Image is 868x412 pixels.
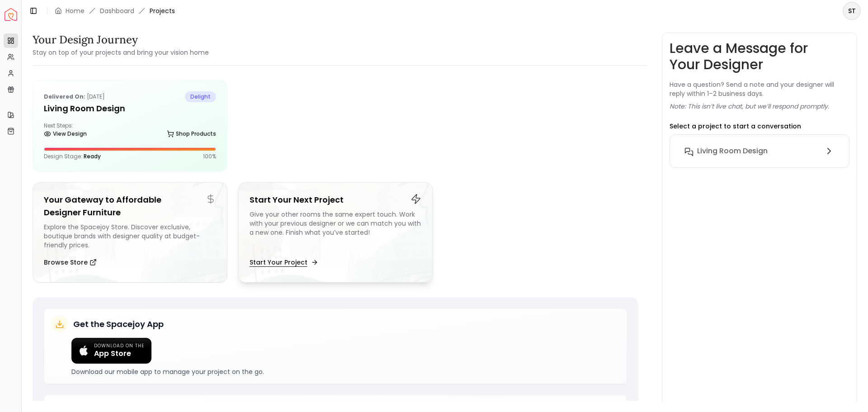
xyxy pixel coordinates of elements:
[670,102,829,111] p: Note: This isn’t live chat, but we’ll respond promptly.
[55,6,175,15] nav: breadcrumb
[697,146,768,156] h6: Living Room Design
[33,33,209,47] h3: Your Design Journey
[94,349,144,358] span: App Store
[5,8,17,21] a: Spacejoy
[238,182,433,283] a: Start Your Next ProjectGive your other rooms the same expert touch. Work with your previous desig...
[250,210,422,250] div: Give your other rooms the same expert touch. Work with your previous designer or we can match you...
[100,6,134,15] a: Dashboard
[44,91,105,102] p: [DATE]
[44,128,87,140] a: View Design
[670,80,849,98] p: Have a question? Send a note and your designer will reply within 1–2 business days.
[843,2,861,20] button: ST
[44,223,216,250] div: Explore the Spacejoy Store. Discover exclusive, boutique brands with designer quality at budget-f...
[677,142,842,160] button: Living Room Design
[844,3,860,19] span: ST
[150,6,175,15] span: Projects
[66,6,85,15] a: Home
[250,194,422,206] h5: Start Your Next Project
[71,367,619,376] p: Download our mobile app to manage your project on the go.
[670,40,849,73] h3: Leave a Message for Your Designer
[44,253,97,271] button: Browse Store
[44,153,101,160] p: Design Stage:
[33,182,227,283] a: Your Gateway to Affordable Designer FurnitureExplore the Spacejoy Store. Discover exclusive, bout...
[84,152,101,160] span: Ready
[94,343,144,349] span: Download on the
[44,194,216,219] h5: Your Gateway to Affordable Designer Furniture
[250,253,316,271] button: Start Your Project
[79,346,89,355] img: Apple logo
[167,128,216,140] a: Shop Products
[71,338,151,364] a: Download on the App Store
[44,122,216,140] div: Next Steps:
[33,48,209,57] small: Stay on top of your projects and bring your vision home
[670,122,801,131] p: Select a project to start a conversation
[5,8,17,21] img: Spacejoy Logo
[73,318,164,331] h5: Get the Spacejoy App
[185,91,216,102] span: delight
[44,93,85,100] b: Delivered on:
[203,153,216,160] p: 100 %
[44,102,216,115] h5: Living Room Design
